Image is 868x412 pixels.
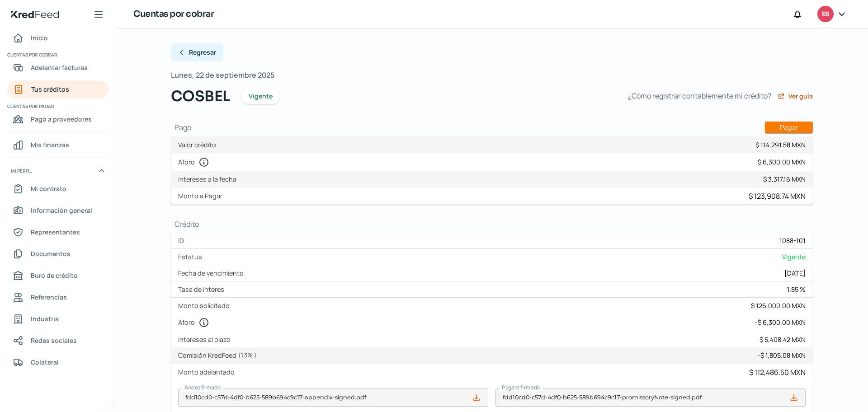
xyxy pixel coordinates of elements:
[765,122,813,133] button: Pagar
[755,318,806,327] div: - $ 6,300.00 MXN
[7,80,109,98] a: Tus créditos
[822,9,829,20] span: EB
[31,113,92,125] span: Pago a proveedores
[171,69,274,82] span: Lunes, 22 de septiembre 2025
[31,205,92,216] span: Información general
[11,167,32,175] span: Mi perfil
[178,192,226,200] label: Monto a Pagar
[171,219,813,229] h1: Crédito
[178,140,220,149] label: Valor crédito
[178,157,213,168] label: Aforo
[249,93,273,99] span: Vigente
[7,267,109,285] a: Buró de crédito
[7,180,109,198] a: Mi contrato
[31,313,59,324] span: Industria
[628,89,771,103] span: ¿Cómo registrar contablemente mi crédito?
[784,269,806,277] div: [DATE]
[171,43,223,61] button: Regresar
[184,384,221,391] span: Anexo firmado
[31,84,69,95] span: Tus créditos
[31,356,59,368] span: Colateral
[779,236,806,245] div: 1088-101
[7,288,109,306] a: Referencias
[7,310,109,328] a: Industria
[178,175,240,183] label: Intereses a la fecha
[788,93,813,99] span: Ver guía
[178,368,238,376] label: Monto adelantado
[178,253,206,261] label: Estatus
[7,353,109,371] a: Colateral
[31,32,48,43] span: Inicio
[178,269,247,277] label: Fecha de vencimiento
[757,335,806,344] div: - $ 5,408.42 MXN
[7,201,109,220] a: Información general
[749,191,806,201] div: $ 123,908.74 MXN
[31,183,66,194] span: Mi contrato
[502,384,540,391] span: Pagaré firmado
[751,301,806,310] div: $ 126,000.00 MXN
[189,49,216,56] span: Regresar
[758,158,806,166] div: $ 6,300.00 MXN
[7,110,109,128] a: Pago a proveedores
[178,285,228,294] label: Tasa de interés
[749,367,806,377] div: $ 112,486.50 MXN
[238,351,257,359] span: ( 1.3 % )
[7,59,109,77] a: Adelantar facturas
[7,332,109,350] a: Redes sociales
[171,85,231,107] span: COSBEL
[178,301,233,310] label: Monto solicitado
[171,122,813,133] h1: Pago
[7,136,109,154] a: Mis finanzas
[178,351,260,360] label: Comisión KredFeed
[31,139,69,150] span: Mis finanzas
[782,253,806,261] span: Vigente
[31,291,67,303] span: Referencias
[178,317,213,328] label: Aforo
[31,226,80,238] span: Representantes
[763,175,806,183] div: $ 3,317.16 MXN
[133,8,214,21] h1: Cuentas por cobrar
[778,93,813,100] a: Ver guía
[758,351,806,360] div: - $ 1,805.08 MXN
[787,285,806,294] div: 1.85 %
[31,62,88,73] span: Adelantar facturas
[178,335,234,344] label: Intereses al plazo
[7,29,109,47] a: Inicio
[31,335,77,346] span: Redes sociales
[7,102,108,110] span: Cuentas por pagar
[7,223,109,241] a: Representantes
[755,140,806,149] div: $ 114,291.58 MXN
[7,245,109,263] a: Documentos
[31,248,71,259] span: Documentos
[31,270,78,281] span: Buró de crédito
[7,51,108,59] span: Cuentas por cobrar
[178,236,188,245] label: ID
